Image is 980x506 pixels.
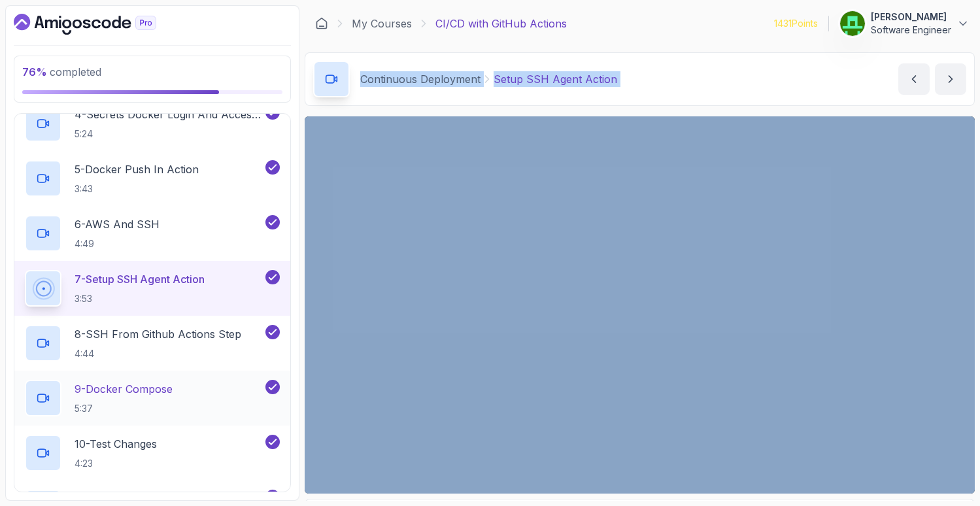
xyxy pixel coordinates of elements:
[774,17,818,30] p: 1431 Points
[840,11,865,36] img: user profile image
[25,325,280,362] button: 8-SSH From Github Actions Step4:44
[75,402,173,415] p: 5:37
[22,65,47,78] span: 76 %
[25,380,280,416] button: 9-Docker Compose5:37
[75,107,263,122] p: 4 - Secrets Docker Login And Access Token
[25,270,280,307] button: 7-Setup SSH Agent Action3:53
[839,10,970,37] button: user profile image[PERSON_NAME]Software Engineer
[360,71,481,87] p: Continuous Deployment
[352,16,412,31] a: My Courses
[898,63,930,95] button: previous content
[305,116,975,494] iframe: 7 - Setup SSH Agent
[75,381,173,397] p: 9 - Docker Compose
[75,161,199,177] p: 5 - Docker Push In Action
[871,24,951,37] p: Software Engineer
[871,10,951,24] p: [PERSON_NAME]
[75,237,160,250] p: 4:49
[935,63,966,95] button: next content
[75,347,241,360] p: 4:44
[75,271,205,287] p: 7 - Setup SSH Agent Action
[315,17,328,30] a: Dashboard
[25,160,280,197] button: 5-Docker Push In Action3:43
[25,435,280,471] button: 10-Test Changes4:23
[75,182,199,195] p: 3:43
[25,215,280,252] button: 6-AWS And SSH4:49
[22,65,101,78] span: completed
[75,127,263,141] p: 5:24
[75,457,157,470] p: 4:23
[494,71,617,87] p: Setup SSH Agent Action
[75,216,160,232] p: 6 - AWS And SSH
[14,14,186,35] a: Dashboard
[435,16,567,31] p: CI/CD with GitHub Actions
[75,326,241,342] p: 8 - SSH From Github Actions Step
[75,292,205,305] p: 3:53
[75,436,157,452] p: 10 - Test Changes
[25,105,280,142] button: 4-Secrets Docker Login And Access Token5:24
